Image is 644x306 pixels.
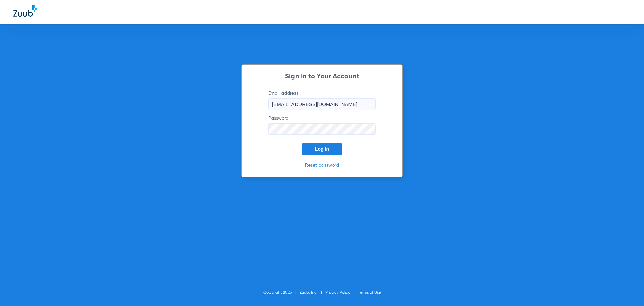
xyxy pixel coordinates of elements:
[268,115,376,135] label: Password
[268,98,376,110] input: Email address
[315,146,329,152] span: Log In
[358,291,381,295] a: Terms of Use
[325,291,350,295] a: Privacy Policy
[263,289,300,296] li: Copyright 2025
[302,143,342,155] button: Log In
[300,289,325,296] li: Zuub, Inc.
[268,90,376,110] label: Email address
[268,123,376,135] input: Password
[258,73,386,80] h2: Sign In to Your Account
[305,163,339,168] a: Reset password
[13,5,37,17] img: Zuub Logo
